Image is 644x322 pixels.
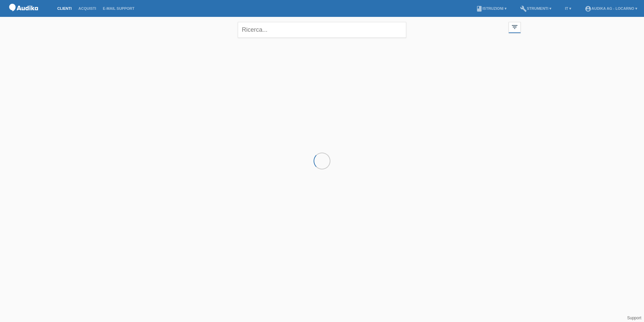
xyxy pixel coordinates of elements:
i: filter_list [511,23,518,31]
a: Clienti [54,6,75,10]
input: Ricerca... [238,22,406,38]
a: IT ▾ [561,6,575,10]
a: E-mail Support [99,6,138,10]
a: Support [627,316,641,320]
a: account_circleAudika AG - Locarno ▾ [581,6,641,10]
a: bookIstruzioni ▾ [473,6,510,10]
a: POS — MF Group [7,13,40,18]
i: build [520,5,527,12]
i: account_circle [585,5,591,12]
i: book [476,5,483,12]
a: Acquisti [75,6,100,10]
a: buildStrumenti ▾ [517,6,555,10]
